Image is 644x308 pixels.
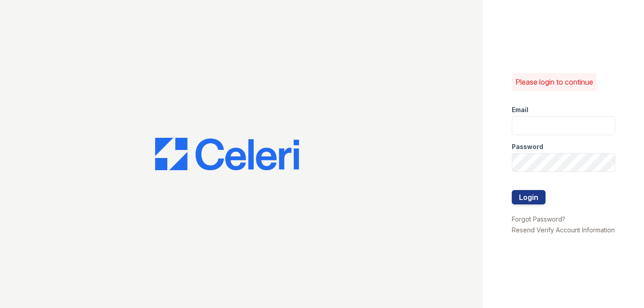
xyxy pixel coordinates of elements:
button: Login [512,190,546,204]
label: Email [512,105,528,114]
a: Forgot Password? [512,215,565,223]
img: CE_Logo_Blue-a8612792a0a2168367f1c8372b55b34899dd931a85d93a1a3d3e32e68fde9ad4.png [155,138,299,170]
label: Password [512,142,543,151]
a: Resend Verify Account Information [512,226,615,234]
p: Please login to continue [515,77,593,87]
